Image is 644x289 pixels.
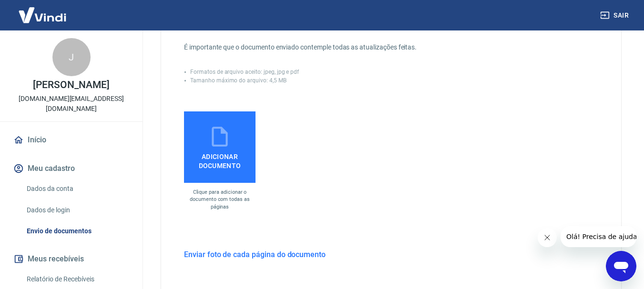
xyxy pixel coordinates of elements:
a: Início [11,130,131,150]
span: Olá! Precisa de ajuda? [6,7,80,14]
iframe: Fechar mensagem [538,228,557,247]
p: É importante que o documento enviado contemple todas as atualizações feitas. [184,42,480,52]
p: Formatos de arquivo aceito: jpeg, jpg e pdf [190,68,299,76]
a: Relatório de Recebíveis [23,269,131,289]
button: Meu cadastro [11,158,131,179]
div: J [52,38,91,76]
iframe: Mensagem da empresa [561,226,636,247]
a: Envio de documentos [23,221,131,241]
p: Clique para adicionar o documento com todas as páginas [184,189,256,210]
p: Tamanho máximo do arquivo: 4,5 MB [190,76,286,85]
img: Vindi [11,0,73,30]
h6: Enviar foto de cada página do documento [184,249,326,260]
a: Dados de login [23,200,131,220]
p: [DOMAIN_NAME][EMAIL_ADDRESS][DOMAIN_NAME] [8,94,135,114]
iframe: Botão para abrir a janela de mensagens [606,251,636,281]
label: Adicionar documento [184,111,256,183]
a: Dados da conta [23,179,131,199]
span: Adicionar documento [188,149,252,170]
button: Sair [598,7,633,24]
p: [PERSON_NAME] [33,80,109,90]
button: Meus recebíveis [11,249,131,269]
